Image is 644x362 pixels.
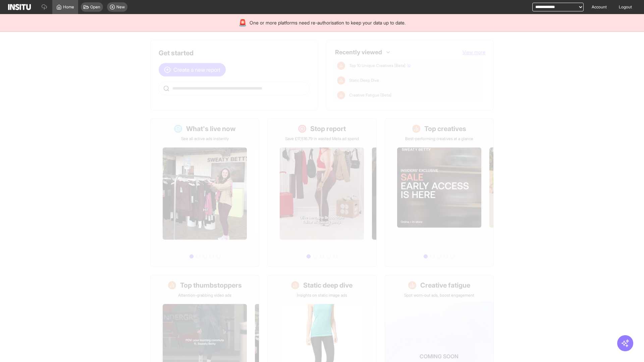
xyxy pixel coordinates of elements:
span: Open [90,4,100,10]
span: New [116,4,125,10]
span: One or more platforms need re-authorisation to keep your data up to date. [250,19,406,26]
img: Logo [8,4,31,10]
span: Home [63,4,74,10]
div: 🚨 [238,18,247,27]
